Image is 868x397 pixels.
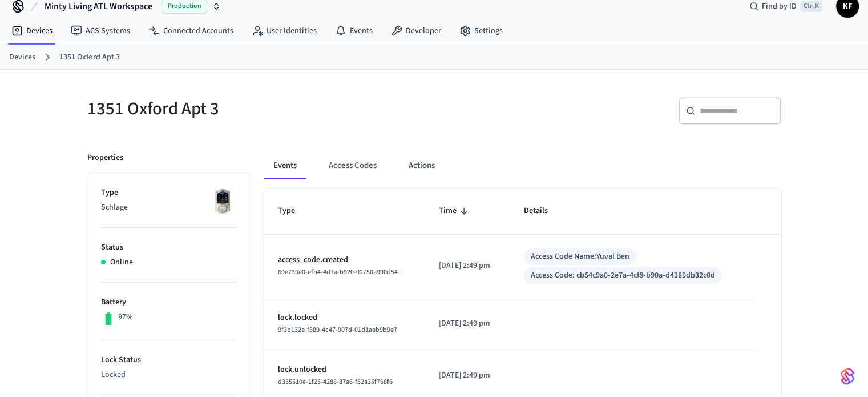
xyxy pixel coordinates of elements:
p: [DATE] 2:49 pm [439,370,496,382]
p: access_code.created [278,254,411,266]
div: ant example [264,152,781,179]
p: [DATE] 2:49 pm [439,318,496,330]
span: d335510e-1f25-4288-87a6-f32a35f768f6 [278,377,393,387]
span: Ctrl K [800,1,822,12]
img: SeamLogoGradient.69752ec5.svg [841,367,854,386]
img: Schlage Sense Smart Deadbolt with Camelot Trim, Front [208,187,237,215]
a: User Identities [243,21,326,41]
a: Settings [450,21,512,41]
a: ACS Systems [62,21,139,41]
button: Actions [399,152,444,179]
p: Battery [101,296,237,308]
p: Properties [87,152,123,164]
span: Time [439,202,471,220]
button: Access Codes [320,152,386,179]
a: Devices [2,21,62,41]
p: Online [110,256,133,268]
span: 9f3b132e-f889-4c47-907d-01d1aeb9b9e7 [278,325,397,335]
span: Details [524,202,563,220]
h5: 1351 Oxford Apt 3 [87,97,427,121]
a: Connected Accounts [139,21,243,41]
a: Devices [9,51,35,63]
a: Events [326,21,382,41]
p: 97% [118,311,133,323]
p: lock.locked [278,312,411,324]
p: lock.unlocked [278,364,411,376]
p: Schlage [101,202,237,214]
a: Developer [382,21,450,41]
p: Status [101,242,237,254]
p: Type [101,187,237,199]
p: [DATE] 2:49 pm [439,260,496,272]
span: Type [278,202,310,220]
span: 69e739e0-efb4-4d7a-b920-02750a990d54 [278,267,398,277]
p: Lock Status [101,354,237,366]
div: Access Code Name: Yuval Ben [531,251,629,263]
p: Locked [101,369,237,381]
a: 1351 Oxford Apt 3 [59,51,120,63]
button: Events [264,152,306,179]
div: Access Code: cb54c9a0-2e7a-4cf8-b90a-d4389db32c0d [531,270,715,282]
span: Find by ID [762,1,797,12]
